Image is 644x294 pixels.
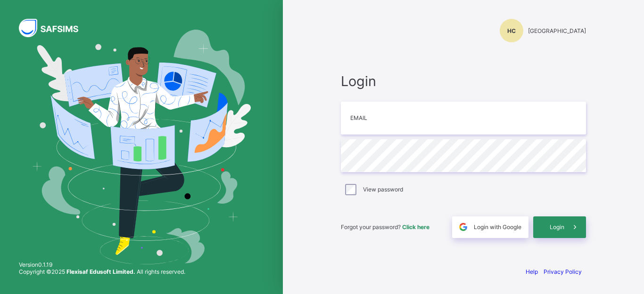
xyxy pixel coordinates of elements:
a: Privacy Policy [544,268,582,275]
span: HC [507,27,516,34]
strong: Flexisaf Edusoft Limited. [66,268,135,275]
span: Login with Google [474,223,521,230]
label: View password [363,186,403,193]
span: Copyright © 2025 All rights reserved. [19,268,185,275]
a: Help [526,268,538,275]
img: SAFSIMS Logo [19,19,90,37]
span: [GEOGRAPHIC_DATA] [528,27,586,34]
img: google.396cfc9801f0270233282035f929180a.svg [458,222,469,232]
span: Login [550,223,564,230]
span: Login [341,73,586,89]
img: Hero Image [32,30,251,265]
a: Click here [402,223,429,230]
span: Forgot your password? [341,223,429,230]
span: Version 0.1.19 [19,261,185,268]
